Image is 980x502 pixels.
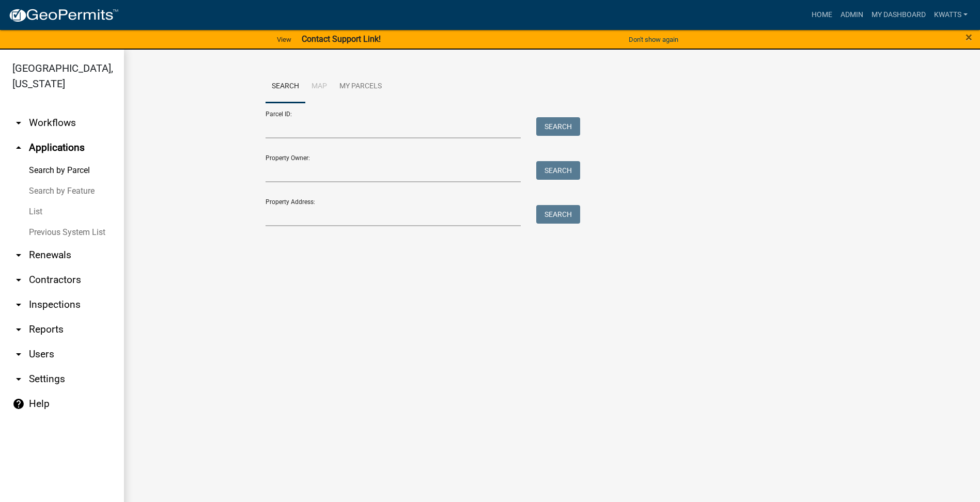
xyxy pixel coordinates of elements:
[12,398,25,410] i: help
[12,274,25,286] i: arrow_drop_down
[12,117,25,129] i: arrow_drop_down
[302,34,381,44] strong: Contact Support Link!
[930,5,972,25] a: Kwatts
[12,348,25,360] i: arrow_drop_down
[333,70,388,103] a: My Parcels
[12,249,25,261] i: arrow_drop_down
[966,31,972,43] button: Close
[12,299,25,311] i: arrow_drop_down
[807,5,836,25] a: Home
[536,161,580,180] button: Search
[273,31,295,48] a: View
[867,5,930,25] a: My Dashboard
[536,117,580,136] button: Search
[12,323,25,336] i: arrow_drop_down
[536,205,580,224] button: Search
[836,5,867,25] a: Admin
[266,70,305,103] a: Search
[625,31,682,48] button: Don't show again
[12,142,25,154] i: arrow_drop_up
[12,373,25,385] i: arrow_drop_down
[966,30,972,44] span: ×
